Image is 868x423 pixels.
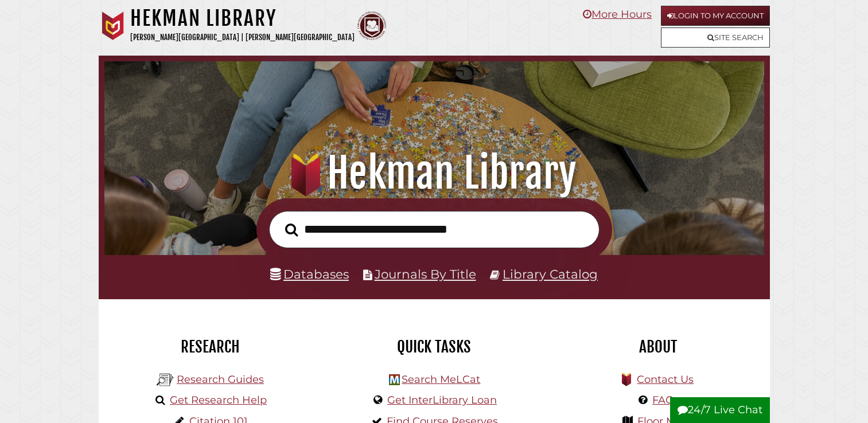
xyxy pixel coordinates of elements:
img: Calvin Theological Seminary [357,11,386,40]
a: Library Catalog [503,267,598,281]
i: Search [285,222,298,236]
a: Journals By Title [375,267,476,281]
h2: About [555,337,761,357]
a: Search MeLCat [402,373,480,386]
a: FAQs [652,394,679,406]
a: Contact Us [637,373,694,386]
a: Get InterLibrary Loan [387,394,497,406]
button: Search [279,220,303,240]
p: [PERSON_NAME][GEOGRAPHIC_DATA] | [PERSON_NAME][GEOGRAPHIC_DATA] [130,31,355,44]
a: Site Search [661,28,770,48]
h1: Hekman Library [130,6,355,31]
h2: Quick Tasks [331,337,538,357]
h1: Hekman Library [117,148,751,198]
a: Databases [270,267,349,281]
a: Research Guides [177,373,264,386]
a: More Hours [583,8,652,21]
img: Hekman Library Logo [157,371,174,389]
a: Login to My Account [661,6,770,26]
h2: Research [107,337,314,357]
img: Hekman Library Logo [389,374,400,385]
a: Get Research Help [170,394,267,406]
img: Calvin University [99,11,127,40]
